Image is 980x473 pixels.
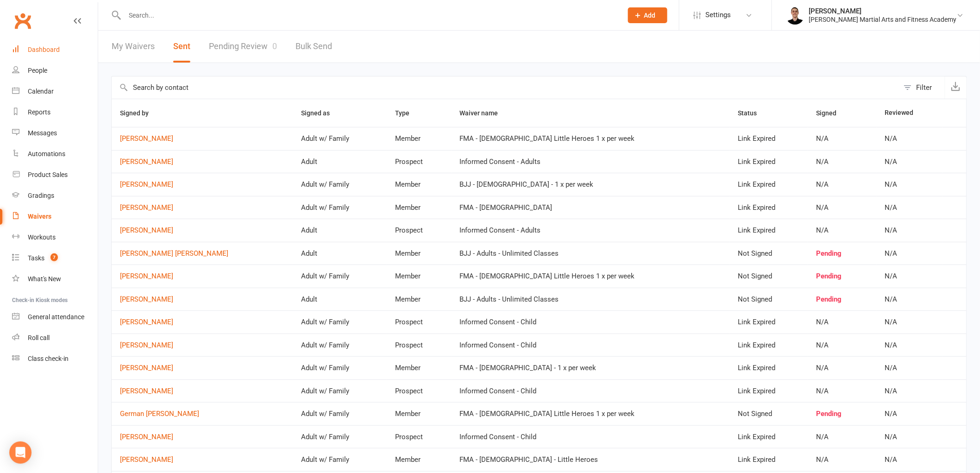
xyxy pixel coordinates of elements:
a: Automations [12,144,98,164]
a: [PERSON_NAME] [120,364,285,372]
a: [PERSON_NAME] [PERSON_NAME] [120,250,285,258]
td: Not Signed [729,402,808,425]
div: FMA - [DEMOGRAPHIC_DATA] [460,204,721,212]
div: N/A [885,135,934,143]
button: Filter [899,76,945,99]
a: Pending Review0 [209,31,277,63]
td: Adult w/ Family [293,379,387,403]
a: Product Sales [12,164,98,185]
a: [PERSON_NAME] [120,341,285,349]
span: Settings [705,5,731,25]
div: Reports [28,108,50,116]
span: Add [644,12,656,19]
span: N/A [817,318,829,326]
td: Not Signed [729,288,808,311]
span: N/A [817,203,829,212]
a: Reports [12,102,98,123]
a: [PERSON_NAME] [120,296,285,303]
td: Link Expired [729,356,808,379]
a: Waivers [12,206,98,227]
button: Signed [817,107,847,119]
div: Open Intercom Messenger [9,441,31,464]
div: Messages [28,129,57,137]
span: N/A [817,341,829,349]
span: Signed as [302,109,340,117]
td: Member [387,288,452,311]
a: Roll call [12,328,98,348]
td: Member [387,173,452,196]
div: Product Sales [28,171,68,178]
td: Link Expired [729,310,808,334]
span: Pending [817,249,842,258]
td: Link Expired [729,334,808,357]
span: 7 [50,253,58,261]
div: Gradings [28,192,54,199]
span: Status [738,109,767,117]
td: Prospect [387,150,452,173]
td: Adult w/ Family [293,127,387,150]
div: Tasks [28,254,44,262]
td: Member [387,127,452,150]
a: Clubworx [11,9,34,32]
div: Dashboard [28,46,60,53]
a: [PERSON_NAME] [120,456,285,464]
a: Workouts [12,227,98,248]
span: N/A [817,364,829,372]
div: N/A [885,456,934,464]
td: Prospect [387,219,452,242]
td: Member [387,402,452,425]
a: Dashboard [12,39,98,60]
td: Link Expired [729,150,808,173]
td: Member [387,242,452,265]
button: Type [396,107,420,119]
td: Link Expired [729,425,808,448]
td: Adult w/ Family [293,265,387,288]
div: N/A [885,433,934,441]
button: Signed by [120,107,159,119]
div: BJJ - Adults - Unlimited Classes [460,296,721,303]
div: N/A [885,387,934,395]
td: Adult [293,150,387,173]
div: FMA - [DEMOGRAPHIC_DATA] - 1 x per week [460,364,721,372]
a: People [12,60,98,81]
div: BJJ - [DEMOGRAPHIC_DATA] - 1 x per week [460,181,721,189]
td: Adult w/ Family [293,334,387,357]
input: Search by contact [112,76,899,99]
span: Pending [817,295,842,303]
div: Informed Consent - Adults [460,227,721,234]
div: General attendance [28,313,84,321]
div: N/A [885,204,934,212]
span: N/A [817,226,829,234]
td: Member [387,448,452,471]
div: Informed Consent - Adults [460,158,721,166]
a: German [PERSON_NAME] [120,410,285,418]
a: [PERSON_NAME] [120,227,285,234]
a: Class kiosk mode [12,348,98,369]
div: Informed Consent - Child [460,318,721,326]
div: Informed Consent - Child [460,433,721,441]
button: Signed as [302,107,340,119]
td: Adult w/ Family [293,448,387,471]
div: N/A [885,410,934,418]
div: N/A [885,181,934,189]
th: Reviewed [877,99,942,127]
td: Link Expired [729,448,808,471]
a: [PERSON_NAME] [120,433,285,441]
td: Adult w/ Family [293,310,387,334]
a: General attendance kiosk mode [12,307,98,328]
div: Roll call [28,334,50,341]
td: Member [387,196,452,219]
a: [PERSON_NAME] [120,387,285,395]
td: Adult [293,242,387,265]
div: N/A [885,364,934,372]
a: My Waivers [112,31,155,63]
div: N/A [885,296,934,303]
span: 0 [272,41,277,51]
a: [PERSON_NAME] [120,181,285,189]
input: Search... [122,9,616,22]
td: Not Signed [729,265,808,288]
div: Waivers [28,213,51,220]
a: Calendar [12,81,98,102]
a: [PERSON_NAME] [120,158,285,166]
div: N/A [885,250,934,258]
